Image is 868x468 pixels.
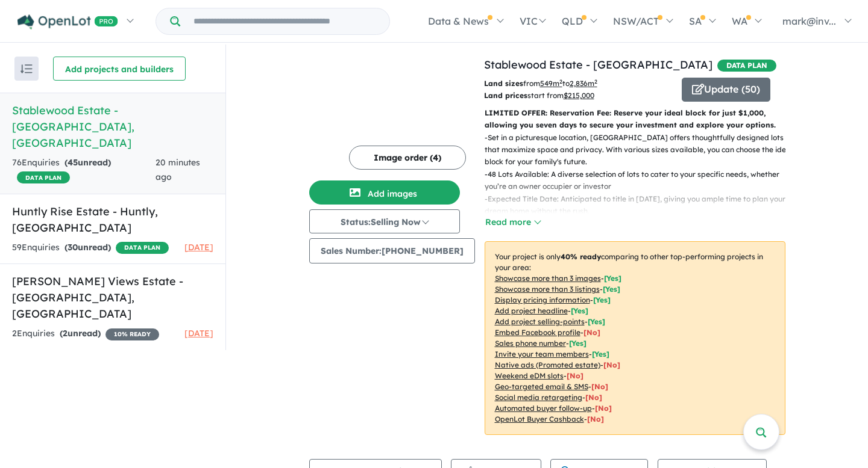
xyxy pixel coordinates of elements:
[595,404,612,413] span: [No]
[12,102,213,151] h5: Stablewood Estate - [GEOGRAPHIC_DATA] , [GEOGRAPHIC_DATA]
[63,328,68,339] span: 2
[594,78,597,85] sup: 2
[603,360,620,369] span: [No]
[564,91,594,100] u: $ 215,000
[588,317,605,326] span: [ Yes ]
[591,382,608,391] span: [No]
[156,157,200,182] span: 20 minutes ago
[484,78,673,90] p: from
[116,242,169,254] span: DATA PLAN
[495,414,584,423] u: OpenLot Buyer Cashback
[603,285,620,294] span: [ Yes ]
[184,242,213,253] span: [DATE]
[569,339,587,348] span: [ Yes ]
[561,252,601,261] b: 40 % ready
[60,328,101,339] strong: ( unread)
[593,295,611,304] span: [ Yes ]
[68,242,78,253] span: 30
[583,328,600,337] span: [ No ]
[485,132,795,168] p: - Set in a picturesque location, [GEOGRAPHIC_DATA] offers thoughtfully designed lots that maximiz...
[12,203,213,236] h5: Huntly Rise Estate - Huntly , [GEOGRAPHIC_DATA]
[484,79,523,88] b: Land sizes
[495,382,588,391] u: Geo-targeted email & SMS
[485,107,785,132] p: LIMITED OFFER: Reservation Fee: Reserve your ideal block for just $1,000, allowing you seven days...
[495,306,568,315] u: Add project headline
[495,317,585,326] u: Add project selling-points
[570,79,597,88] u: 2,836 m
[592,349,609,359] span: [ Yes ]
[540,79,562,88] u: 549 m
[309,180,460,205] button: Add images
[485,193,795,218] p: - Expected Title Date: Anticipated to title in [DATE], giving you ample time to plan your dream h...
[495,285,600,294] u: Showcase more than 3 listings
[12,273,213,322] h5: [PERSON_NAME] Views Estate - [GEOGRAPHIC_DATA] , [GEOGRAPHIC_DATA]
[349,146,466,170] button: Image order (4)
[12,156,156,185] div: 76 Enquir ies
[309,209,460,233] button: Status:Selling Now
[495,328,580,337] u: Embed Facebook profile
[64,242,111,253] strong: ( unread)
[495,295,590,304] u: Display pricing information
[17,14,118,29] img: Openlot PRO Logo White
[495,339,566,348] u: Sales phone number
[495,404,592,413] u: Automated buyer follow-up
[782,15,836,27] span: mark@inv...
[64,157,111,168] strong: ( unread)
[567,371,583,380] span: [No]
[12,241,169,255] div: 59 Enquir ies
[53,57,186,81] button: Add projects and builders
[485,241,785,435] p: Your project is only comparing to other top-performing projects in your area: - - - - - - - - - -...
[17,171,70,183] span: DATA PLAN
[495,274,601,283] u: Showcase more than 3 images
[562,79,597,88] span: to
[20,64,33,73] img: sort.svg
[309,238,475,263] button: Sales Number:[PHONE_NUMBER]
[587,414,604,423] span: [No]
[495,371,564,380] u: Weekend eDM slots
[495,393,582,402] u: Social media retargeting
[682,78,770,102] button: Update (50)
[184,328,213,339] span: [DATE]
[604,274,621,283] span: [ Yes ]
[485,168,795,193] p: - 48 Lots Available: A diverse selection of lots to cater to your specific needs, whether you’re ...
[495,360,600,369] u: Native ads (Promoted estate)
[484,58,712,72] a: Stablewood Estate - [GEOGRAPHIC_DATA]
[559,78,562,85] sup: 2
[68,157,78,168] span: 45
[485,215,541,229] button: Read more
[183,8,387,34] input: Try estate name, suburb, builder or developer
[484,91,527,100] b: Land prices
[717,60,776,72] span: DATA PLAN
[571,306,588,315] span: [ Yes ]
[495,349,589,359] u: Invite your team members
[585,393,602,402] span: [No]
[12,327,159,341] div: 2 Enquir ies
[484,90,673,102] p: start from
[105,328,159,340] span: 10 % READY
